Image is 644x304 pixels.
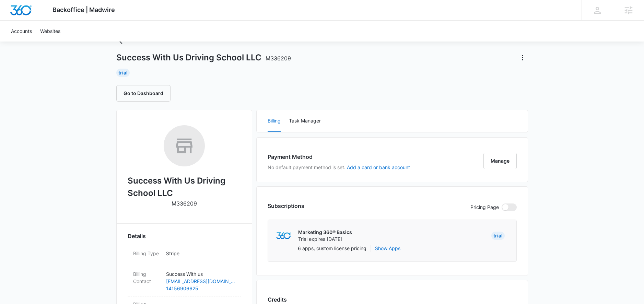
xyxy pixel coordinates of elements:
[470,203,499,211] p: Pricing Page
[166,285,235,292] a: 14156906625
[128,232,146,240] span: Details
[116,85,171,102] button: Go to Dashboard
[276,232,291,239] img: marketing360Logo
[517,52,528,63] button: Actions
[36,21,65,42] a: Websites
[298,245,366,252] p: 6 apps, custom license pricing
[268,153,410,161] h3: Payment Method
[268,202,304,210] h3: Subscriptions
[347,165,410,170] button: Add a card or bank account
[266,55,291,62] span: M336209
[7,21,36,42] a: Accounts
[128,175,241,199] h2: Success With Us Driving School LLC
[133,270,161,285] dt: Billing Contact
[128,246,241,266] div: Billing TypeStripe
[166,270,235,278] p: Success With us
[172,199,197,208] p: M336209
[133,250,161,257] dt: Billing Type
[116,52,291,63] h1: Success With Us Driving School LLC
[116,69,130,77] div: Trial
[128,266,241,296] div: Billing ContactSuccess With us[EMAIL_ADDRESS][DOMAIN_NAME]14156906625
[52,6,115,13] span: Backoffice | Madwire
[268,295,287,304] h3: Credits
[166,250,235,257] p: Stripe
[298,236,352,243] p: Trial expires [DATE]
[268,110,281,132] button: Billing
[268,164,410,171] p: No default payment method is set.
[491,232,505,240] div: Trial
[483,153,517,169] button: Manage
[298,229,352,236] p: Marketing 360® Basics
[289,110,321,132] button: Task Manager
[166,278,235,285] a: [EMAIL_ADDRESS][DOMAIN_NAME]
[375,245,400,252] button: Show Apps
